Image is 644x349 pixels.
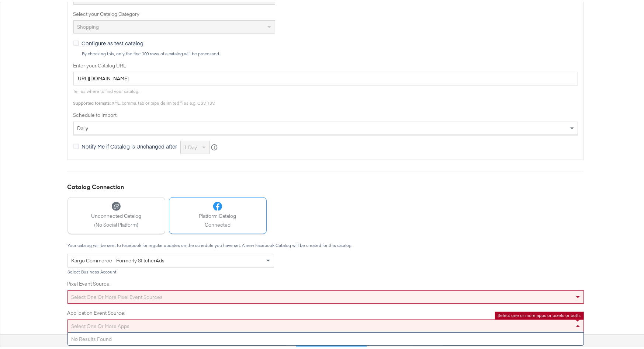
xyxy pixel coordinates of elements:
[73,9,578,16] label: Select your Catalog Category
[169,195,267,232] button: Platform CatalogConnected
[73,110,578,117] label: Schedule to Import
[73,60,578,67] label: Enter your Catalog URL
[67,308,584,315] label: Application Event Source:
[82,49,578,55] div: By checking this, only the first 100 rows of a catalog will be processed.
[184,142,197,149] span: 1 day
[82,141,177,148] span: Notify Me if Catalog is Unchanged after
[67,279,584,286] label: Pixel Event Source:
[68,331,584,344] div: No results found
[91,220,141,227] span: (No Social Platform)
[199,220,236,227] span: Connected
[91,211,141,218] span: Unconnected Catalog
[67,181,584,189] div: Catalog Connection
[67,195,165,232] button: Unconnected Catalog(No Social Platform)
[68,289,584,301] div: Select one or more pixel event sources
[73,70,578,84] input: Enter Catalog URL, e.g. http://www.example.com/products.xml
[72,255,165,262] span: Kargo Commerce - Formerly StitcherAds
[498,311,581,317] li: Select one or more apps or pixels or both.
[77,22,99,28] span: Shopping
[67,241,584,246] div: Your catalog will be sent to Facebook for regular updates on the schedule you have set. A new Fac...
[77,123,89,130] span: daily
[82,38,144,45] span: Configure as test catalog
[73,98,110,104] strong: Supported formats
[199,211,236,218] span: Platform Catalog
[73,87,215,104] span: Tell us where to find your catalog. : XML, comma, tab or pipe delimited files e.g. CSV, TSV.
[67,268,274,273] div: Select Business Account
[68,318,584,331] div: Select one or more apps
